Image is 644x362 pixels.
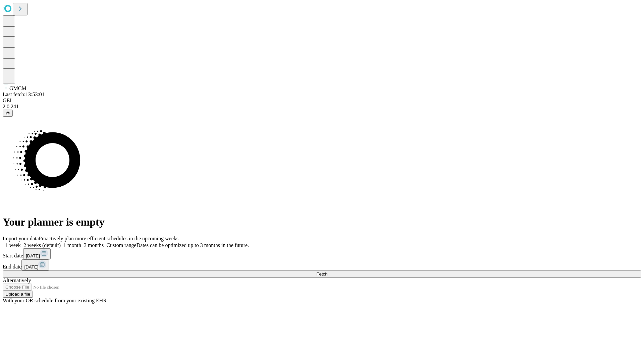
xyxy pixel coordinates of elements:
[3,278,31,283] span: Alternatively
[3,248,641,259] div: Start date
[84,242,104,248] span: 3 months
[39,236,180,241] span: Proactively plan more efficient schedules in the upcoming weeks.
[23,242,61,248] span: 2 weeks (default)
[106,242,136,248] span: Custom range
[3,259,641,270] div: End date
[21,259,49,270] button: [DATE]
[24,264,38,269] span: [DATE]
[316,271,327,277] span: Fetch
[23,248,51,259] button: [DATE]
[9,85,26,91] span: GMCM
[3,216,641,228] h1: Your planner is empty
[3,270,641,278] button: Fetch
[3,104,641,110] div: 2.0.241
[26,253,40,258] span: [DATE]
[3,92,45,97] span: Last fetch: 13:53:01
[3,298,107,303] span: With your OR schedule from your existing EHR
[137,242,249,248] span: Dates can be optimized up to 3 months in the future.
[3,291,33,298] button: Upload a file
[5,111,10,116] span: @
[3,98,641,104] div: GEI
[5,242,21,248] span: 1 week
[3,236,39,241] span: Import your data
[63,242,81,248] span: 1 month
[3,110,13,117] button: @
